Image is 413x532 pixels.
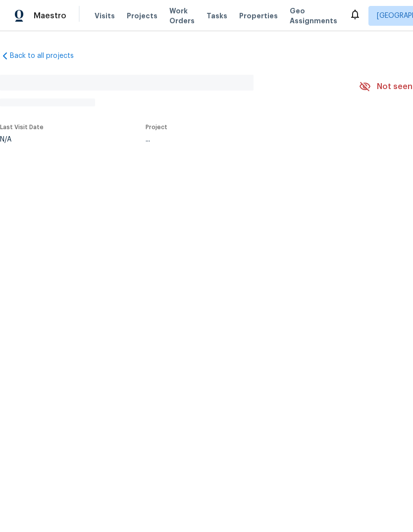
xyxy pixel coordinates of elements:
[34,11,66,21] span: Maestro
[169,6,195,26] span: Work Orders
[127,11,157,21] span: Projects
[206,12,227,19] span: Tasks
[146,124,167,130] span: Project
[239,11,278,21] span: Properties
[95,11,115,21] span: Visits
[290,6,337,26] span: Geo Assignments
[146,136,336,143] div: ...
